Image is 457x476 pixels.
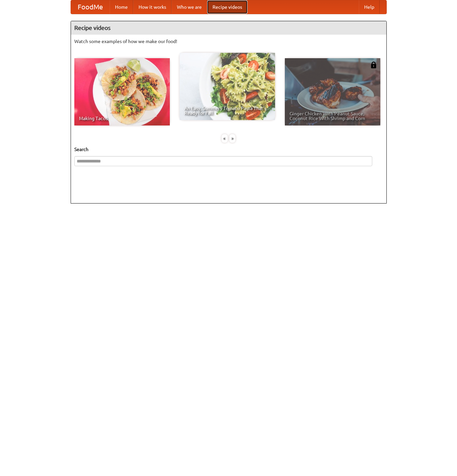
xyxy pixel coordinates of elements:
span: An Easy, Summery Tomato Pasta That's Ready for Fall [184,106,270,115]
a: Help [359,0,380,14]
p: Watch some examples of how we make our food! [74,38,383,45]
h4: Recipe videos [71,21,386,35]
div: « [222,134,228,143]
div: » [229,134,235,143]
a: Home [110,0,133,14]
a: FoodMe [71,0,110,14]
a: Who we are [172,0,207,14]
a: Recipe videos [207,0,247,14]
img: 483408.png [370,62,377,68]
span: Making Tacos [79,116,165,121]
h5: Search [74,146,383,153]
a: Making Tacos [74,58,170,125]
a: How it works [133,0,172,14]
a: An Easy, Summery Tomato Pasta That's Ready for Fall [180,53,275,120]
